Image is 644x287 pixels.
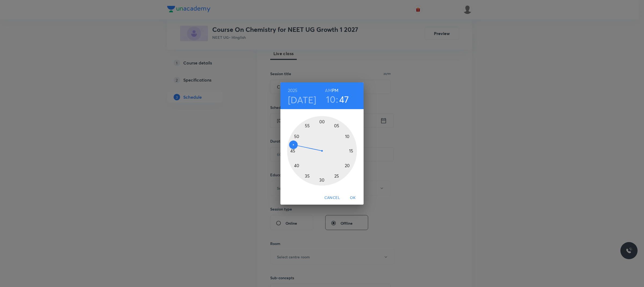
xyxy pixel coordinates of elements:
[325,87,332,94] button: AM
[324,194,340,201] span: Cancel
[346,194,359,201] span: OK
[326,94,335,105] button: 10
[332,87,338,94] button: PM
[288,87,298,94] button: 2025
[339,94,349,105] button: 47
[288,94,316,105] button: [DATE]
[322,193,342,203] button: Cancel
[336,94,338,105] h3: :
[344,193,361,203] button: OK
